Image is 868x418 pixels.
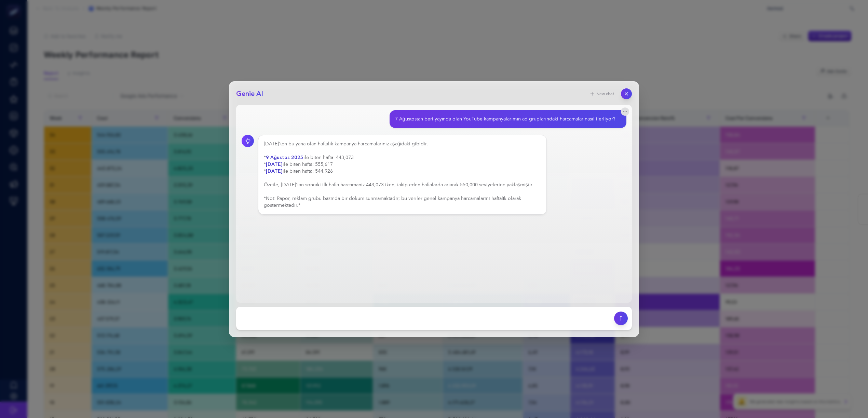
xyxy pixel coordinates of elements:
[585,89,618,99] button: New chat
[266,168,283,174] strong: [DATE]
[395,116,615,122] div: 7 Ağustostan beri yayında olan YouTube kampanyalarımın ad gruplarındaki harcamalar nasıl ilerliyor?
[266,154,303,161] strong: 9 Ağustos 2025
[266,161,283,168] strong: [DATE]
[236,89,263,99] h2: Genie AI
[264,141,541,209] div: [DATE]'ten bu yana olan haftalık kampanya harcamalarınız aşağıdaki gibidir: * ile biten hafta: 44...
